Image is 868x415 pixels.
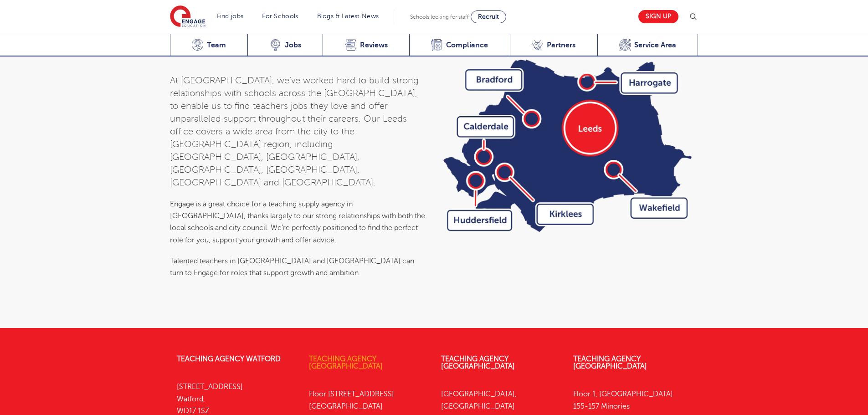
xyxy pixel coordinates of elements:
span: Talented teachers in [GEOGRAPHIC_DATA] and [GEOGRAPHIC_DATA] can turn to Engage for roles that su... [170,257,414,277]
span: Team [207,41,226,50]
a: Jobs [247,34,323,56]
img: Engage Education [170,5,205,28]
a: Service Area [597,34,699,56]
span: Service Area [634,41,676,50]
span: Compliance [446,41,488,50]
a: Teaching Agency [GEOGRAPHIC_DATA] [309,355,383,370]
span: Engage is a great choice for a teaching supply agency in [GEOGRAPHIC_DATA], thanks largely to our... [170,200,425,244]
span: Reviews [360,41,388,50]
a: Blogs & Latest News [317,13,379,20]
span: Schools looking for staff [410,14,469,20]
a: For Schools [262,13,298,20]
span: Jobs [285,41,301,50]
a: Find jobs [217,13,244,20]
a: Compliance [409,34,510,56]
a: Partners [510,34,597,56]
a: Team [170,34,248,56]
a: Sign up [638,10,678,23]
span: Partners [547,41,575,50]
span: At [GEOGRAPHIC_DATA], we’ve worked hard to build strong relationships with schools across the [GE... [170,76,418,188]
a: Teaching Agency Watford [177,355,281,363]
a: Recruit [471,10,506,23]
a: Teaching Agency [GEOGRAPHIC_DATA] [441,355,515,370]
span: Recruit [478,13,499,20]
a: Teaching Agency [GEOGRAPHIC_DATA] [573,355,647,370]
a: Reviews [323,34,409,56]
